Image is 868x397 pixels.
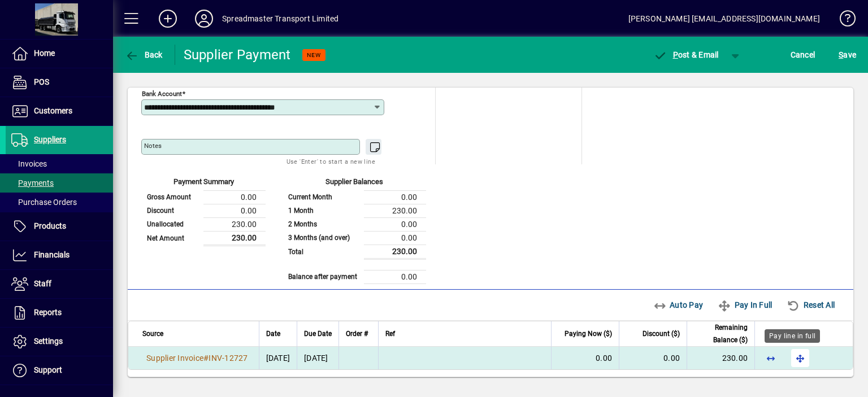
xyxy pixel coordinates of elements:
td: Net Amount [141,231,203,245]
a: Payments [6,173,113,193]
span: Order # [346,328,368,340]
button: Back [122,45,166,65]
span: Date [266,328,280,340]
td: 230.00 [203,217,266,231]
button: Save [836,45,859,65]
span: Supplier Invoice [146,354,203,363]
td: Balance after payment [283,270,364,283]
td: 230.00 [364,245,426,259]
td: Discount [141,204,203,217]
div: Payment Summary [141,176,266,190]
span: Auto Pay [653,296,704,314]
span: 0.00 [663,354,680,363]
span: Reset All [787,296,835,314]
span: 0.00 [596,354,612,363]
td: Current Month [283,190,364,204]
td: 230.00 [364,204,426,217]
td: 1 Month [283,204,364,217]
span: Staff [34,279,51,288]
td: 2 Months [283,217,364,231]
a: Customers [6,97,113,125]
span: Due Date [304,328,332,340]
span: # [203,354,209,363]
button: Profile [186,8,222,29]
td: Unallocated [141,217,203,231]
td: 3 Months (and over) [283,231,364,245]
td: [DATE] [297,347,338,369]
td: 0.00 [364,231,426,245]
td: 230.00 [203,231,266,245]
div: Supplier Payment [184,46,291,64]
span: Customers [34,106,72,115]
a: Products [6,212,113,241]
span: Invoices [11,159,47,168]
div: Pay line in full [765,329,820,343]
a: POS [6,68,113,97]
a: Support [6,356,113,385]
button: Pay In Full [713,295,776,315]
mat-hint: Use 'Enter' to start a new line [287,155,375,168]
td: 0.00 [203,190,266,204]
button: Auto Pay [649,295,708,315]
span: Purchase Orders [11,198,77,207]
span: Home [34,49,55,58]
span: Cancel [791,46,815,64]
span: Paying Now ($) [565,328,612,340]
div: Supplier Balances [283,176,426,190]
td: Total [283,245,364,259]
td: 0.00 [364,217,426,231]
span: Source [142,328,163,340]
span: ost & Email [653,50,719,59]
app-page-header-button: Back [113,45,175,65]
a: Financials [6,241,113,269]
span: POS [34,77,49,86]
span: Payments [11,178,54,187]
span: Settings [34,337,63,346]
span: Back [125,50,163,59]
a: Invoices [6,154,113,173]
a: Settings [6,328,113,356]
a: Purchase Orders [6,193,113,212]
a: Reports [6,299,113,327]
span: NEW [307,51,321,59]
span: INV-12727 [209,354,248,363]
mat-label: Bank Account [142,90,182,98]
button: Add [150,8,186,29]
app-page-summary-card: Supplier Balances [283,164,426,284]
span: 230.00 [722,354,748,363]
div: [PERSON_NAME] [EMAIL_ADDRESS][DOMAIN_NAME] [628,10,820,28]
span: Financials [34,250,70,259]
a: Knowledge Base [831,2,854,39]
span: ave [839,46,856,64]
span: Ref [385,328,395,340]
span: Pay In Full [718,296,772,314]
a: Staff [6,270,113,298]
span: Discount ($) [643,328,680,340]
button: Cancel [788,45,818,65]
span: Reports [34,308,62,317]
span: [DATE] [266,354,290,363]
button: Post & Email [648,45,724,65]
span: Suppliers [34,135,66,144]
span: Support [34,365,62,374]
span: Remaining Balance ($) [694,321,748,346]
td: Gross Amount [141,190,203,204]
span: S [839,50,843,59]
a: Supplier Invoice#INV-12727 [142,352,252,364]
td: 0.00 [364,190,426,204]
span: P [673,50,678,59]
div: Spreadmaster Transport Limited [222,10,338,28]
td: 0.00 [364,270,426,283]
a: Home [6,40,113,68]
button: Reset All [782,295,839,315]
app-page-summary-card: Payment Summary [141,164,266,246]
td: 0.00 [203,204,266,217]
span: Products [34,221,66,230]
mat-label: Notes [144,142,162,150]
